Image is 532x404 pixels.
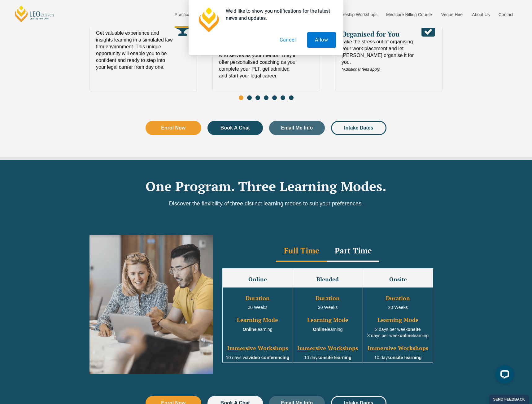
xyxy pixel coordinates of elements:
[491,362,517,389] iframe: LiveChat chat widget
[221,7,336,22] div: We'd like to show you notifications for the latest news and updates.
[307,32,336,48] button: Allow
[272,32,304,48] button: Cancel
[196,7,221,32] img: notification icon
